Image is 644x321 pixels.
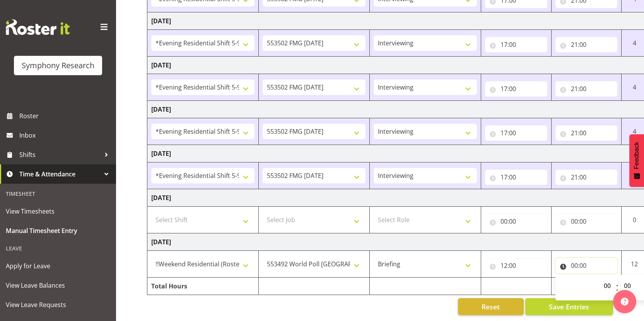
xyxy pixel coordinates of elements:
[555,214,618,229] input: Click to select...
[485,125,547,141] input: Click to select...
[6,19,70,35] img: Rosterit website logo
[633,142,640,169] span: Feedback
[2,221,114,240] a: Manual Timesheet Entry
[555,125,618,141] input: Click to select...
[485,169,547,185] input: Click to select...
[485,258,547,273] input: Click to select...
[2,186,114,202] div: Timesheet
[549,302,589,312] span: Save Entries
[616,278,618,297] span: :
[19,149,101,160] span: Shifts
[555,81,618,97] input: Click to select...
[147,278,259,295] td: Total Hours
[19,168,101,180] span: Time & Attendance
[19,110,112,122] span: Roster
[6,280,110,291] span: View Leave Balances
[485,37,547,52] input: Click to select...
[555,258,618,273] input: Click to select...
[19,129,112,141] span: Inbox
[2,295,114,314] a: View Leave Requests
[555,169,618,185] input: Click to select...
[485,214,547,229] input: Click to select...
[6,299,110,311] span: View Leave Requests
[458,298,524,315] button: Reset
[2,276,114,295] a: View Leave Balances
[6,260,110,272] span: Apply for Leave
[482,302,500,312] span: Reset
[485,81,547,97] input: Click to select...
[22,60,94,71] div: Symphony Research
[525,298,613,315] button: Save Entries
[6,225,110,236] span: Manual Timesheet Entry
[621,298,629,305] img: help-xxl-2.png
[6,205,110,217] span: View Timesheets
[2,256,114,276] a: Apply for Leave
[629,134,644,187] button: Feedback - Show survey
[2,240,114,256] div: Leave
[555,37,618,52] input: Click to select...
[2,202,114,221] a: View Timesheets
